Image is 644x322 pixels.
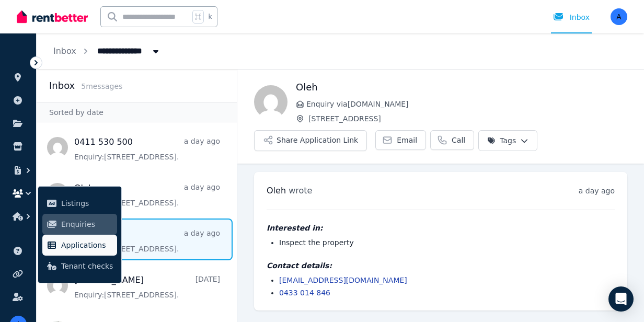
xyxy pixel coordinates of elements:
a: Oleha day agoEnquiry:[STREET_ADDRESS]. [74,228,220,254]
time: a day ago [579,187,615,195]
h1: Oleh [296,80,627,95]
a: Applications [42,235,117,256]
a: Enquiries [42,214,117,235]
button: Tags [478,130,537,151]
h2: Inbox [49,78,75,93]
span: wrote [289,186,312,195]
div: Sorted by date [37,102,237,122]
span: Call [452,135,465,145]
a: 0411 530 500a day agoEnquiry:[STREET_ADDRESS]. [74,136,220,162]
h4: Interested in: [267,223,615,233]
a: [EMAIL_ADDRESS][DOMAIN_NAME] [279,276,407,284]
img: adrianinnes.nz@gmail.com [611,8,627,25]
a: Inbox [53,46,76,56]
span: Enquiry via [DOMAIN_NAME] [306,99,627,109]
span: k [208,13,212,21]
nav: Breadcrumb [37,33,178,69]
a: Listings [42,193,117,214]
a: Email [375,130,426,150]
div: Inbox [553,12,590,22]
a: Call [430,130,474,150]
img: RentBetter [17,9,88,25]
span: [STREET_ADDRESS] [308,113,627,124]
span: Tenant checks [61,260,113,272]
span: Applications [61,239,113,251]
span: Listings [61,197,113,210]
span: 5 message s [81,82,122,90]
a: [PERSON_NAME][DATE]Enquiry:[STREET_ADDRESS]. [74,274,220,300]
span: Enquiries [61,218,113,231]
img: Oleh [254,85,287,119]
span: Email [397,135,417,145]
span: Tags [487,135,516,146]
div: Open Intercom Messenger [608,286,634,312]
span: Oleh [267,186,286,195]
h4: Contact details: [267,260,615,271]
button: Share Application Link [254,130,367,151]
a: Tenant checks [42,256,117,277]
li: Inspect the property [279,237,615,248]
a: Oleha day agoEnquiry:[STREET_ADDRESS]. [74,182,220,208]
a: 0433 014 846 [279,289,330,297]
